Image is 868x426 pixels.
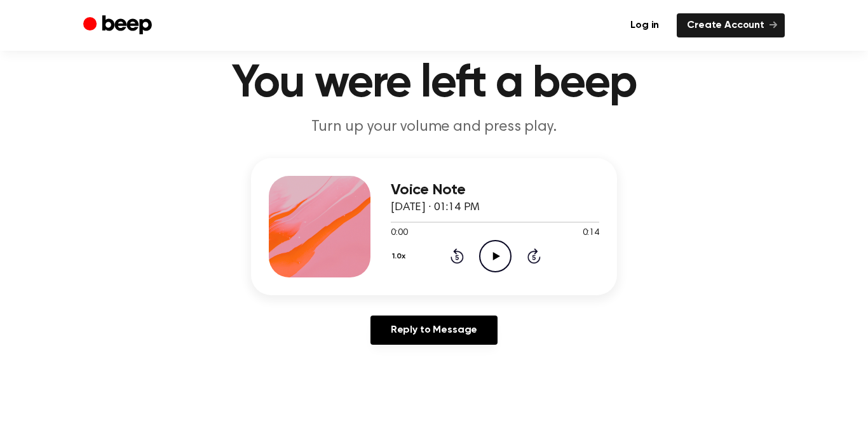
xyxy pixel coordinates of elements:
[583,227,599,240] span: 0:14
[370,316,498,345] a: Reply to Message
[391,202,480,213] span: [DATE] · 01:14 PM
[83,13,155,38] a: Beep
[391,246,410,267] button: 1.0x
[109,61,759,107] h1: You were left a beep
[190,117,678,138] p: Turn up your volume and press play.
[391,227,407,240] span: 0:00
[677,13,785,37] a: Create Account
[620,13,669,37] a: Log in
[391,182,599,199] h3: Voice Note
